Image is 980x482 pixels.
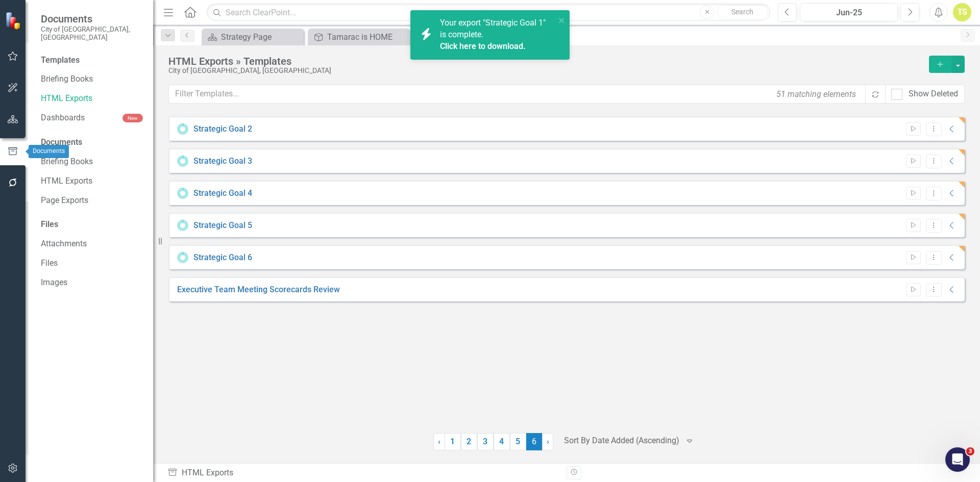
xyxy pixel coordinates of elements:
button: Search [717,5,768,19]
div: Show Deleted [909,88,958,100]
a: Briefing Books [41,73,143,85]
div: Documents [29,145,69,158]
a: Strategic Goal 2 [193,123,252,135]
a: HTML Exports [41,93,143,105]
div: Templates [41,55,143,66]
button: Jun-25 [800,3,898,21]
input: Search ClearPoint... [207,4,770,21]
a: Images [41,277,143,289]
a: Briefing Books [41,156,143,168]
a: Tamarac is HOME [310,31,407,43]
a: 1 [445,433,461,450]
span: 3 [966,447,974,455]
button: TS [953,3,971,21]
iframe: Intercom live chat [945,447,970,472]
div: HTML Exports » Templates [168,56,924,67]
a: Attachments [41,238,143,250]
span: Search [731,8,753,16]
a: Strategic Goal 3 [193,156,252,167]
a: Dashboards [41,112,122,124]
span: Documents [41,13,143,25]
div: Files [41,219,143,231]
a: HTML Exports [41,175,143,187]
a: Strategic Goal 4 [193,188,252,199]
a: Executive Team Meeting Scorecards Review [177,284,340,296]
span: ‹ [438,437,440,446]
div: Documents [41,137,143,148]
div: City of [GEOGRAPHIC_DATA], [GEOGRAPHIC_DATA] [168,67,924,74]
a: Click here to download. [440,41,526,51]
a: 5 [510,433,526,450]
a: Page Exports [41,195,143,207]
div: HTML Exports [167,467,559,479]
a: Strategy Page [204,31,301,43]
input: Filter Templates... [168,85,866,104]
a: Strategic Goal 5 [193,220,252,232]
button: close [558,14,566,26]
div: Jun-25 [803,7,894,19]
span: Your export "Strategic Goal 1" is complete. [440,18,553,53]
div: 51 matching elements [774,86,859,103]
div: Tamarac is HOME [327,31,407,43]
div: Strategy Page [221,31,301,43]
a: Files [41,258,143,269]
a: 2 [461,433,477,450]
a: 4 [494,433,510,450]
img: ClearPoint Strategy [4,11,23,30]
span: › [547,437,549,446]
small: City of [GEOGRAPHIC_DATA], [GEOGRAPHIC_DATA] [41,25,143,42]
a: 3 [477,433,494,450]
a: Strategic Goal 6 [193,252,252,264]
span: 6 [526,433,543,450]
